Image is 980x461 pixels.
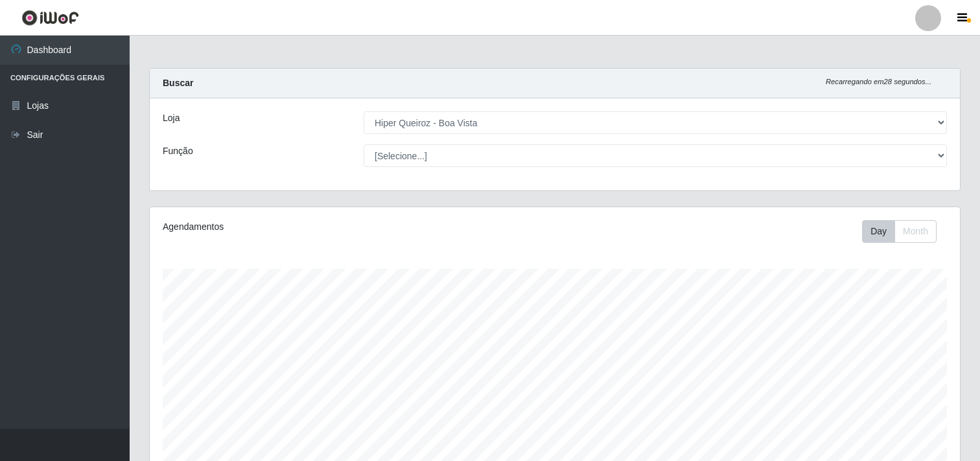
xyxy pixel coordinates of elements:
div: First group [862,220,937,243]
img: CoreUI Logo [21,10,79,26]
i: Recarregando em 28 segundos... [826,78,931,85]
div: Toolbar with button groups [862,220,947,243]
label: Loja [163,111,180,125]
div: Agendamentos [163,220,478,234]
button: Day [862,220,895,243]
strong: Buscar [163,78,193,88]
label: Função [163,144,193,158]
button: Month [894,220,937,243]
